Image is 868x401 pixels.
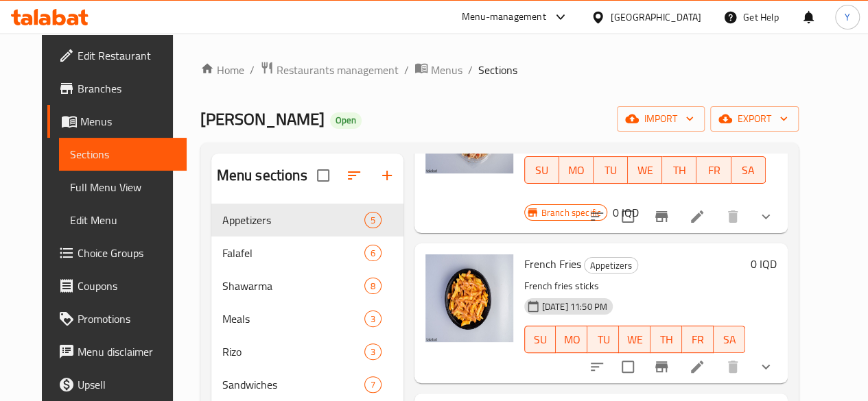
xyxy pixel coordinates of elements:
[613,352,642,381] span: Select to update
[716,350,749,383] button: delete
[617,106,705,132] button: import
[309,161,338,190] span: Select all sections
[556,326,587,353] button: MO
[737,160,760,180] span: SA
[611,10,701,25] div: [GEOGRAPHIC_DATA]
[404,62,409,78] li: /
[217,165,307,186] h2: Menu sections
[696,156,731,184] button: FR
[222,278,364,294] span: Shawarma
[78,278,176,294] span: Coupons
[222,245,364,261] span: Falafel
[414,61,462,79] a: Menus
[364,278,382,294] div: items
[462,9,546,25] div: Menu-management
[78,47,176,64] span: Edit Restaurant
[468,62,473,78] li: /
[211,335,403,368] div: Rizo3
[749,200,782,233] button: show more
[580,350,613,383] button: sort-choices
[330,114,362,126] span: Open
[277,62,399,78] span: Restaurants management
[689,359,705,375] a: Edit menu item
[364,376,382,393] div: items
[365,378,381,391] span: 7
[200,61,799,79] nav: breadcrumb
[662,156,696,184] button: TH
[565,160,588,180] span: MO
[716,200,749,233] button: delete
[222,311,364,327] span: Meals
[78,311,176,327] span: Promotions
[70,179,176,195] span: Full Menu View
[250,62,255,78] li: /
[200,62,244,78] a: Home
[561,330,582,350] span: MO
[650,326,682,353] button: TH
[751,254,777,274] h6: 0 IQD
[338,159,371,192] span: Sort sections
[47,302,187,335] a: Promotions
[580,200,613,233] button: sort-choices
[364,343,382,360] div: items
[524,254,581,274] span: French Fries
[211,269,403,302] div: Shawarma8
[47,72,187,105] a: Branches
[78,80,176,97] span: Branches
[47,368,187,401] a: Upsell
[721,110,788,127] span: export
[47,105,187,138] a: Menus
[702,160,725,180] span: FR
[365,214,381,227] span: 5
[371,159,403,192] button: Add section
[222,212,364,228] div: Appetizers
[365,280,381,293] span: 8
[59,171,187,204] a: Full Menu View
[559,156,594,184] button: MO
[364,311,382,327] div: items
[211,302,403,335] div: Meals3
[211,368,403,401] div: Sandwiches7
[688,330,708,350] span: FR
[222,376,364,393] div: Sandwiches
[365,345,381,359] span: 3
[260,61,399,79] a: Restaurants management
[628,156,662,184] button: WE
[758,208,774,225] svg: Show Choices
[70,212,176,228] span: Edit Menu
[364,212,382,228] div: items
[431,62,462,78] span: Menus
[78,376,176,393] span: Upsell
[594,156,628,184] button: TU
[78,245,176,261] span: Choice Groups
[613,202,642,231] span: Select to update
[478,62,517,78] span: Sections
[536,206,607,219] span: Branch specific
[70,146,176,162] span: Sections
[668,160,691,180] span: TH
[47,335,187,368] a: Menu disclaimer
[633,160,657,180] span: WE
[682,326,714,353] button: FR
[599,160,622,180] span: TU
[593,330,613,350] span: TU
[645,350,678,383] button: Branch-specific-item
[425,254,513,342] img: French Fries
[78,343,176,360] span: Menu disclaimer
[585,258,637,274] span: Appetizers
[758,359,774,375] svg: Show Choices
[619,326,650,353] button: WE
[530,160,554,180] span: SU
[524,156,559,184] button: SU
[689,208,705,225] a: Edit menu item
[47,269,187,302] a: Coupons
[524,326,556,353] button: SU
[59,204,187,236] a: Edit Menu
[364,245,382,261] div: items
[47,39,187,72] a: Edit Restaurant
[719,330,740,350] span: SA
[530,330,551,350] span: SU
[200,104,325,134] span: [PERSON_NAME]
